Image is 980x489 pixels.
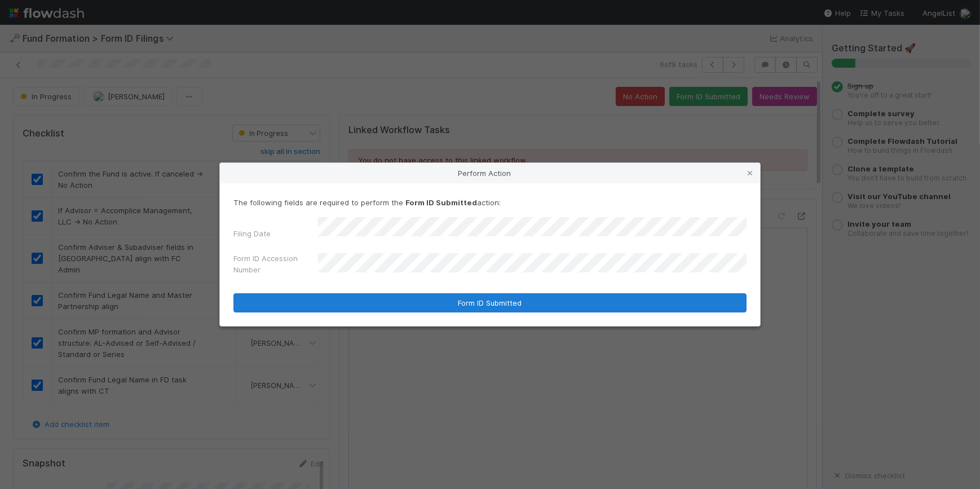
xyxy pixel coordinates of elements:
[233,253,318,275] label: Form ID Accession Number
[233,293,747,312] button: Form ID Submitted
[233,228,271,239] label: Filing Date
[233,197,747,208] p: The following fields are required to perform the action:
[405,198,477,207] strong: Form ID Submitted
[220,163,760,183] div: Perform Action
